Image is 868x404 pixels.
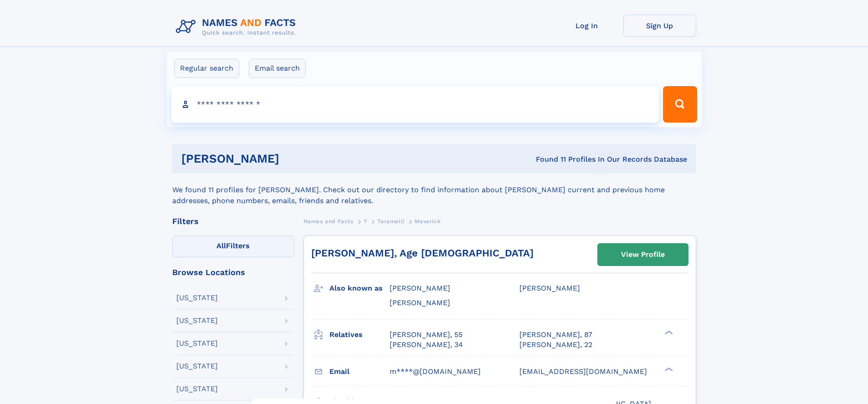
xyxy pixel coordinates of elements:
[176,385,218,393] div: [US_STATE]
[364,215,367,227] a: T
[663,329,673,335] div: ❯
[172,235,294,257] label: Filters
[216,241,226,250] span: All
[329,327,390,343] h3: Relatives
[415,218,441,225] span: Maverick
[181,153,408,164] h1: [PERSON_NAME]
[390,340,463,350] a: [PERSON_NAME], 34
[377,215,404,227] a: Taramelli
[550,15,623,37] a: Log In
[377,218,404,225] span: Taramelli
[311,247,534,259] a: [PERSON_NAME], Age [DEMOGRAPHIC_DATA]
[390,330,462,340] a: [PERSON_NAME], 55
[390,298,450,307] span: [PERSON_NAME]
[249,59,306,78] label: Email search
[407,154,687,164] div: Found 11 Profiles In Our Records Database
[174,59,239,78] label: Regular search
[621,244,665,265] div: View Profile
[663,366,673,372] div: ❯
[176,294,218,302] div: [US_STATE]
[519,340,592,350] a: [PERSON_NAME], 22
[172,174,696,206] div: We found 11 profiles for [PERSON_NAME]. Check out our directory to find information about [PERSON...
[303,215,354,227] a: Names and Facts
[176,363,218,370] div: [US_STATE]
[364,218,367,225] span: T
[519,367,647,376] span: [EMAIL_ADDRESS][DOMAIN_NAME]
[172,15,303,39] img: Logo Names and Facts
[329,281,390,296] h3: Also known as
[598,244,688,266] a: View Profile
[172,268,294,276] div: Browse Locations
[519,330,592,340] a: [PERSON_NAME], 87
[390,284,450,292] span: [PERSON_NAME]
[176,340,218,347] div: [US_STATE]
[519,284,580,292] span: [PERSON_NAME]
[171,86,659,123] input: search input
[329,364,390,379] h3: Email
[176,317,218,324] div: [US_STATE]
[623,15,696,37] a: Sign Up
[663,86,697,123] button: Search Button
[172,217,294,225] div: Filters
